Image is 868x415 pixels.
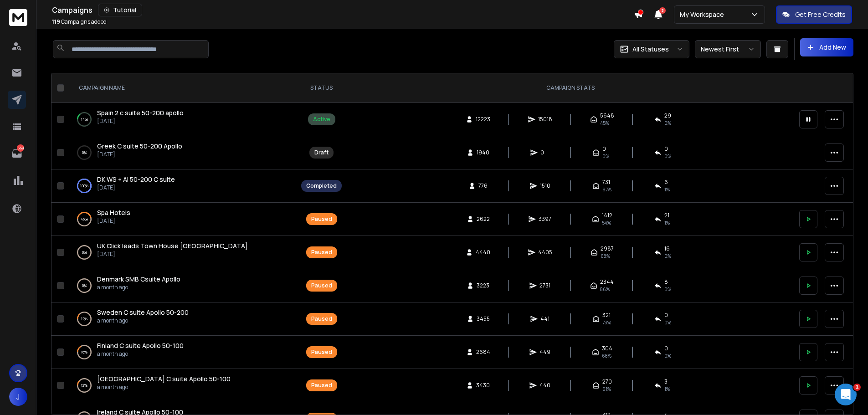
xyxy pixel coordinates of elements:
a: 559 [8,144,26,163]
span: 1412 [602,212,612,219]
p: 0 % [82,248,87,257]
div: Paused [311,282,332,289]
span: 6 [664,179,668,186]
div: Draft [314,149,329,156]
span: 29 [664,112,671,119]
div: Paused [311,315,332,323]
span: 54 % [602,219,611,226]
p: 14 % [81,115,88,124]
td: 12%[GEOGRAPHIC_DATA] C suite Apollo 50-100a month ago [68,369,296,402]
p: [DATE] [97,184,175,191]
p: a month ago [97,384,231,391]
p: [DATE] [97,118,184,125]
p: My Workspace [680,10,728,19]
span: 15018 [538,116,552,123]
span: UK Click leads Town House [GEOGRAPHIC_DATA] [97,241,248,250]
iframe: Intercom live chat [835,384,857,405]
span: 119 [52,18,60,26]
span: 0 % [664,352,671,359]
span: 2622 [477,215,490,223]
p: Get Free Credits [795,10,846,19]
div: Paused [311,382,332,389]
span: [GEOGRAPHIC_DATA] C suite Apollo 50-100 [97,374,231,383]
p: All Statuses [632,45,669,54]
span: 12223 [476,116,490,123]
td: 12%Sweden C suite Apollo 50-200a month ago [68,302,296,336]
span: 16 [664,245,670,252]
p: a month ago [97,350,184,358]
span: 270 [602,378,612,385]
p: [DATE] [97,151,182,158]
p: [DATE] [97,251,248,258]
span: 321 [602,312,611,319]
a: Spa Hotels [97,208,130,217]
span: 86 % [600,286,610,293]
span: 731 [602,179,610,186]
span: 1 % [664,385,670,393]
span: 97 % [602,186,611,193]
p: 12 % [81,381,87,390]
span: 8 [664,278,668,286]
span: 0 [664,312,668,319]
span: 1940 [477,149,489,156]
a: Finland C suite Apollo 50-100 [97,341,184,350]
a: Sweden C suite Apollo 50-200 [97,308,189,317]
td: 46%Spa Hotels[DATE] [68,203,296,236]
span: 0 [540,149,550,156]
span: 449 [539,348,550,356]
span: 1 % [664,219,670,226]
a: Spain 2 c suite 50-200 apollo [97,108,184,118]
p: a month ago [97,284,180,291]
span: 1510 [540,182,550,190]
span: 776 [478,182,488,190]
span: 3 [664,378,668,385]
p: 46 % [81,215,88,224]
span: 3397 [539,215,551,223]
a: Denmark SMB Csuite Apollo [97,275,180,284]
span: 68 % [602,352,611,359]
span: Sweden C suite Apollo 50-200 [97,308,189,317]
td: 100%DK WS + AI 50-200 C suite[DATE] [68,169,296,203]
span: 4405 [538,249,552,256]
span: 2731 [539,282,550,289]
span: 1 [853,384,861,391]
span: 3223 [477,282,489,289]
div: Active [313,116,330,123]
button: J [9,388,27,406]
td: 0%UK Click leads Town House [GEOGRAPHIC_DATA][DATE] [68,236,296,269]
span: 0 [602,145,606,153]
td: 16%Finland C suite Apollo 50-100a month ago [68,336,296,369]
th: CAMPAIGN NAME [68,73,296,103]
div: Paused [311,215,332,223]
span: 4440 [476,249,490,256]
p: 12 % [81,314,87,323]
span: 3 [659,7,666,14]
span: 73 % [602,319,611,326]
a: DK WS + AI 50-200 C suite [97,175,175,184]
td: 0%Denmark SMB Csuite Apolloa month ago [68,269,296,302]
span: 440 [539,382,550,389]
span: 0 [664,345,668,352]
td: 0%Greek C suite 50-200 Apollo[DATE] [68,136,296,169]
span: 21 [664,212,669,219]
span: 0 % [664,252,671,260]
span: 0 % [664,119,671,127]
th: CAMPAIGN STATS [347,73,794,103]
th: STATUS [296,73,347,103]
span: 45 % [600,119,609,127]
a: UK Click leads Town House [GEOGRAPHIC_DATA] [97,241,248,251]
span: 5648 [600,112,614,119]
span: 441 [540,315,550,323]
p: 0 % [82,148,87,157]
span: Greek C suite 50-200 Apollo [97,142,182,150]
span: 0% [664,153,671,160]
p: 0 % [82,281,87,290]
button: Add New [800,38,853,56]
p: [DATE] [97,217,130,225]
span: 0 % [664,319,671,326]
button: Get Free Credits [776,5,852,24]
